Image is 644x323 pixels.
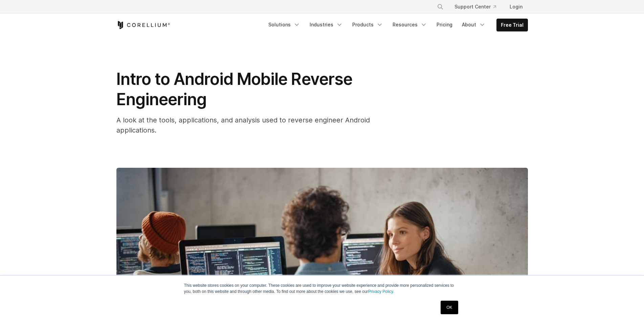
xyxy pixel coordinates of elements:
[368,289,394,294] a: Privacy Policy.
[264,19,304,31] a: Solutions
[434,1,446,13] button: Search
[504,1,528,13] a: Login
[116,21,170,29] a: Corellium Home
[441,301,458,314] a: OK
[184,282,460,295] p: This website stores cookies on your computer. These cookies are used to improve your website expe...
[432,19,457,31] a: Pricing
[449,1,502,13] a: Support Center
[497,19,528,31] a: Free Trial
[348,19,387,31] a: Products
[306,19,347,31] a: Industries
[116,116,370,134] span: A look at the tools, applications, and analysis used to reverse engineer Android applications.
[264,19,528,31] div: Navigation Menu
[458,19,490,31] a: About
[116,69,352,109] span: Intro to Android Mobile Reverse Engineering
[388,19,431,31] a: Resources
[429,1,528,13] div: Navigation Menu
